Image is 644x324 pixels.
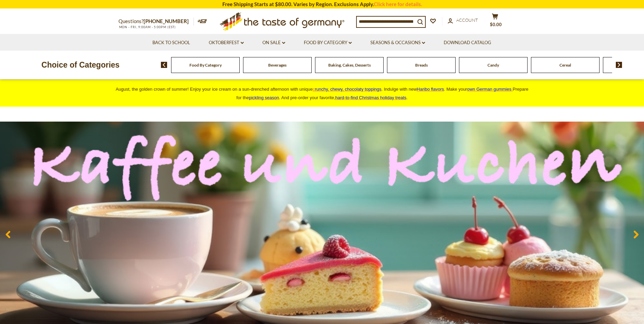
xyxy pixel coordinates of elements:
a: Haribo flavors [417,87,444,92]
a: Seasons & Occasions [370,39,425,47]
a: Food By Category [189,62,222,68]
a: Candy [487,62,499,68]
a: Back to School [152,39,190,47]
a: own German gummies. [467,87,513,92]
a: hard-to-find Christmas holiday treats [335,95,407,100]
a: Click here for details. [374,1,422,7]
a: Download Catalog [444,39,491,47]
a: Beverages [268,62,287,68]
span: own German gummies [467,87,512,92]
a: pickling season [249,95,279,100]
a: Cereal [559,62,571,68]
a: [PHONE_NUMBER] [144,18,189,24]
a: Baking, Cakes, Desserts [328,62,371,68]
a: Breads [415,62,428,68]
a: On Sale [262,39,285,47]
span: MON - FRI, 9:00AM - 5:00PM (EST) [118,25,176,29]
span: runchy, chewy, chocolaty toppings [315,87,381,92]
img: previous arrow [161,62,167,68]
span: August, the golden crown of summer! Enjoy your ice cream on a sun-drenched afternoon with unique ... [116,87,529,100]
span: $0.00 [490,22,502,27]
button: $0.00 [485,13,505,30]
img: next arrow [616,62,622,68]
a: Account [448,17,478,24]
a: crunchy, chewy, chocolaty toppings [313,87,382,92]
span: Account [456,17,478,23]
p: Questions? [118,17,194,26]
span: . [335,95,408,100]
a: Oktoberfest [209,39,244,47]
a: Food By Category [304,39,352,47]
